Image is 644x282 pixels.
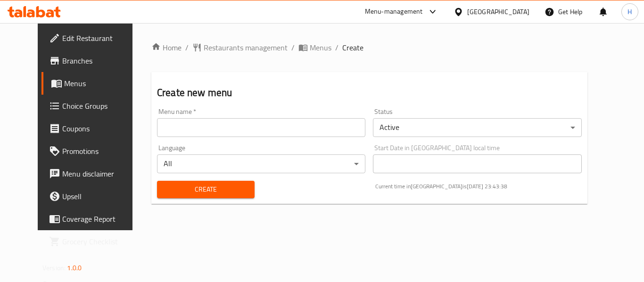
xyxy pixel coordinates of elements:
div: Menu-management [365,6,423,17]
span: 1.0.0 [67,262,82,274]
button: Create [157,181,255,198]
span: Coupons [62,123,138,134]
p: Current time in [GEOGRAPHIC_DATA] is [DATE] 23:43:38 [375,182,582,191]
a: Grocery Checklist [41,230,145,253]
li: / [291,42,295,53]
a: Home [151,42,182,53]
div: [GEOGRAPHIC_DATA] [467,7,529,17]
span: Grocery Checklist [62,236,138,247]
span: Coverage Report [62,213,138,225]
span: Edit Restaurant [62,32,138,44]
span: Menus [64,78,138,89]
a: Edit Restaurant [41,27,145,49]
span: Create [165,184,247,195]
a: Coverage Report [41,208,145,230]
span: Promotions [62,145,138,157]
span: Menu disclaimer [62,168,138,179]
span: Upsell [62,191,138,202]
a: Menu disclaimer [41,162,145,185]
nav: breadcrumb [151,42,587,53]
span: Create [342,42,363,53]
a: Promotions [41,140,145,162]
input: Please enter Menu name [157,118,365,137]
h2: Create new menu [157,86,582,100]
a: Menus [41,72,145,95]
a: Menus [298,42,331,53]
a: Restaurants management [192,42,288,53]
li: / [335,42,339,53]
span: Branches [62,55,138,66]
div: All [157,154,365,173]
span: Restaurants management [204,42,288,53]
a: Branches [41,49,145,72]
span: Choice Groups [62,100,138,112]
div: Active [373,118,581,137]
a: Coupons [41,117,145,140]
span: Version: [42,262,66,274]
span: H [627,7,632,17]
a: Choice Groups [41,95,145,117]
a: Upsell [41,185,145,208]
li: / [185,42,189,53]
span: Menus [310,42,331,53]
